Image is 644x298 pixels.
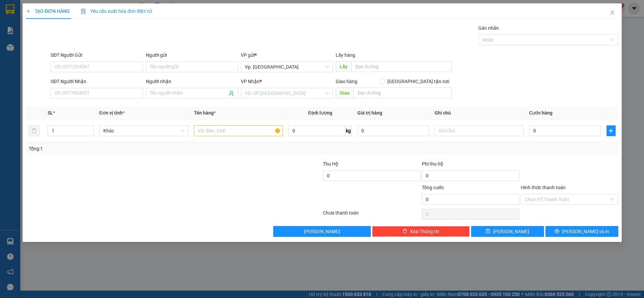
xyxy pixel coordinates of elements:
[194,110,216,116] span: Tên hàng
[493,228,529,235] span: [PERSON_NAME]
[245,62,329,72] span: Vp. Phan Rang
[26,8,70,14] span: TẠO ĐƠN HÀNG
[51,51,143,59] div: SĐT Người Gửi
[609,10,615,15] span: close
[81,9,86,14] img: icon
[385,78,452,85] span: [GEOGRAPHIC_DATA] tận nơi
[88,131,92,135] span: down
[322,209,421,221] div: Chưa thanh toán
[99,110,124,116] span: Đơn vị tính
[351,61,452,72] input: Dọc đường
[241,51,333,59] div: VP gửi
[336,61,351,72] span: Lấy
[354,88,452,98] input: Dọc đường
[486,229,490,234] span: save
[336,88,354,98] span: Giao
[529,110,552,116] span: Cước hàng
[29,145,249,152] div: Tổng: 1
[88,127,92,131] span: up
[336,79,357,84] span: Giao hàng
[562,228,609,235] span: [PERSON_NAME] và In
[86,126,93,131] span: Increase Value
[357,110,382,116] span: Giá trị hàng
[26,9,31,14] span: plus
[602,3,621,22] button: Close
[345,125,352,136] span: kg
[607,125,615,136] button: plus
[520,185,565,190] label: Hình thức thanh toán
[51,78,143,85] div: SĐT Người Nhận
[471,226,544,237] button: save[PERSON_NAME]
[86,131,93,136] span: Decrease Value
[435,125,524,136] input: Ghi Chú
[410,228,439,235] span: Xóa Thông tin
[29,125,40,136] button: delete
[432,106,526,120] th: Ghi chú
[308,110,332,116] span: Định lượng
[48,110,53,116] span: SL
[103,126,184,136] span: Khác
[545,226,618,237] button: printer[PERSON_NAME] và In
[607,128,615,133] span: plus
[194,125,283,136] input: VD: Bàn, Ghế
[273,226,371,237] button: [PERSON_NAME]
[304,228,340,235] span: [PERSON_NAME]
[323,161,338,167] span: Thu Hộ
[403,229,407,234] span: delete
[146,78,238,85] div: Người nhận
[229,91,234,96] span: user-add
[357,125,429,136] input: 0
[146,51,238,59] div: Người gửi
[81,8,152,14] span: Yêu cầu xuất hóa đơn điện tử
[372,226,470,237] button: deleteXóa Thông tin
[554,229,559,234] span: printer
[421,160,519,170] div: Phí thu hộ
[478,25,499,31] label: Gán nhãn
[241,79,260,84] span: VP Nhận
[336,52,355,58] span: Lấy hàng
[421,185,444,190] span: Tổng cước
